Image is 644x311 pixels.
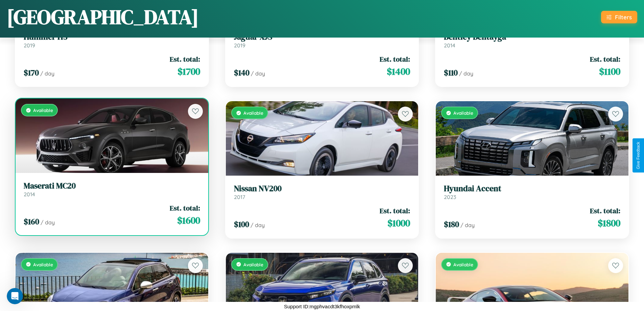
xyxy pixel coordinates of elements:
div: Give Feedback [636,142,641,169]
span: 2014 [24,191,35,198]
a: Hummer H32019 [24,32,200,49]
p: Support ID: mgphvacdt3kfhoxpmlk [284,302,360,311]
span: $ 110 [444,67,458,78]
span: Est. total: [380,54,410,64]
iframe: Intercom live chat [7,288,23,304]
span: Available [33,107,53,113]
span: $ 160 [24,216,39,227]
span: Est. total: [170,54,200,64]
span: 2019 [234,42,245,49]
span: 2014 [444,42,455,49]
h3: Maserati MC20 [24,181,200,191]
span: Est. total: [590,54,620,64]
span: $ 1000 [387,216,410,230]
span: / day [41,219,55,226]
h3: Hyundai Accent [444,184,620,194]
span: 2023 [444,194,456,200]
a: Nissan NV2002017 [234,184,410,200]
span: Available [453,110,473,116]
span: $ 1800 [598,216,620,230]
span: $ 1700 [177,65,200,78]
span: / day [251,222,265,228]
span: Est. total: [380,206,410,216]
span: Available [453,262,473,267]
span: 2019 [24,42,35,49]
span: Available [243,262,263,267]
span: $ 140 [234,67,249,78]
a: Maserati MC202014 [24,181,200,198]
a: Hyundai Accent2023 [444,184,620,200]
span: Available [33,262,53,267]
span: Est. total: [170,203,200,213]
span: $ 1400 [387,65,410,78]
span: $ 1100 [599,65,620,78]
h1: [GEOGRAPHIC_DATA] [7,3,199,31]
a: Jaguar XJS2019 [234,32,410,49]
span: $ 1600 [177,214,200,227]
span: Available [243,110,263,116]
span: / day [40,70,54,77]
span: / day [459,70,473,77]
a: Bentley Bentayga2014 [444,32,620,49]
span: $ 100 [234,219,249,230]
span: / day [460,222,475,228]
h3: Nissan NV200 [234,184,410,194]
span: Est. total: [590,206,620,216]
button: Filters [601,11,637,23]
span: 2017 [234,194,245,200]
span: $ 170 [24,67,39,78]
span: / day [251,70,265,77]
div: Filters [615,14,632,21]
span: $ 180 [444,219,459,230]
